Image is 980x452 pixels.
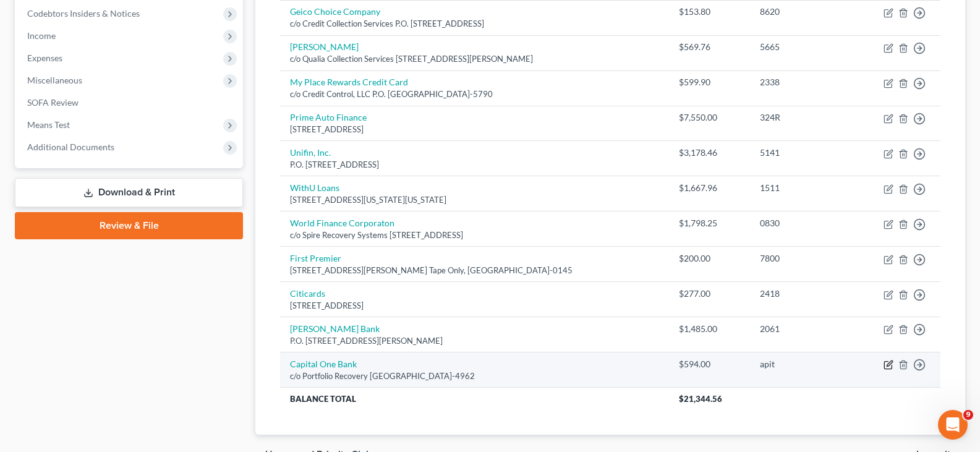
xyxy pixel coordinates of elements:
[20,116,193,164] div: Starting [DATE], PACER requires Multi-Factor Authentication (MFA) for all filers in select distri...
[290,147,331,158] a: Unifin, Inc.
[760,76,845,88] div: 2338
[290,112,367,122] a: Prime Auto Finance
[679,217,740,229] div: $1,798.25
[20,171,193,231] div: Please be sure to enable MFA in your PACER account settings. Once enabled, you will have to enter...
[290,124,658,135] div: [STREET_ADDRESS]
[760,41,845,53] div: 5665
[290,265,658,276] div: [STREET_ADDRESS][PERSON_NAME] Tape Only, [GEOGRAPHIC_DATA]-0145
[290,370,658,382] div: c/o Portfolio Recovery [GEOGRAPHIC_DATA]-4962
[27,97,79,108] span: SOFA Review
[963,410,973,420] span: 9
[77,195,125,205] b: 2 minutes
[19,357,29,367] button: Emoji picker
[11,331,237,352] textarea: Message…
[679,6,740,18] div: $153.80
[290,335,658,347] div: P.O. [STREET_ADDRESS][PERSON_NAME]
[938,410,968,440] iframe: Intercom live chat
[290,288,325,299] a: Citicards
[20,320,117,328] div: [PERSON_NAME] • [DATE]
[290,194,658,206] div: [STREET_ADDRESS][US_STATE][US_STATE]
[17,92,243,114] a: SOFA Review
[760,111,845,124] div: 324R
[760,323,845,335] div: 2061
[290,53,658,65] div: c/o Qualia Collection Services [STREET_ADDRESS][PERSON_NAME]
[59,357,69,367] button: Upload attachment
[20,238,92,248] a: Learn More Here
[27,119,70,130] span: Means Test
[290,300,658,312] div: [STREET_ADDRESS]
[760,358,845,370] div: apit
[290,182,339,193] a: WithU Loans
[290,359,357,369] a: Capital One Bank
[290,159,658,171] div: P.O. [STREET_ADDRESS]
[290,323,380,334] a: [PERSON_NAME] Bank
[20,256,185,302] i: We use the Salesforce Authenticator app for MFA at NextChapter and other users are reporting the ...
[760,147,845,159] div: 5141
[27,75,82,85] span: Miscellaneous
[679,288,740,300] div: $277.00
[290,41,359,52] a: [PERSON_NAME]
[679,358,740,370] div: $594.00
[760,252,845,265] div: 7800
[35,7,55,27] img: Profile image for Emma
[39,357,49,367] button: Gif picker
[10,78,237,345] div: Emma says…
[760,217,845,229] div: 0830
[217,5,239,27] div: Close
[679,182,740,194] div: $1,667.96
[280,388,668,410] th: Balance Total
[679,147,740,159] div: $3,178.46
[290,6,380,17] a: Geico Choice Company
[27,30,56,41] span: Income
[10,78,203,318] div: 🚨 PACER Multi-Factor Authentication Now Required 🚨Starting [DATE], PACER requires Multi-Factor Au...
[194,5,217,28] button: Home
[15,178,243,207] a: Download & Print
[679,41,740,53] div: $569.76
[20,86,177,108] b: 🚨 PACER Multi-Factor Authentication Now Required 🚨
[60,6,140,15] h1: [PERSON_NAME]
[8,5,32,28] button: go back
[290,18,658,30] div: c/o Credit Collection Services P.O. [STREET_ADDRESS]
[290,253,341,263] a: First Premier
[79,357,88,367] button: Start recording
[290,218,394,228] a: World Finance Corporaton
[679,323,740,335] div: $1,485.00
[760,182,845,194] div: 1511
[679,252,740,265] div: $200.00
[290,77,408,87] a: My Place Rewards Credit Card
[290,229,658,241] div: c/o Spire Recovery Systems [STREET_ADDRESS]
[290,88,658,100] div: c/o Credit Control, LLC P.O. [GEOGRAPHIC_DATA]-5790
[60,15,123,28] p: Active 30m ago
[679,76,740,88] div: $599.90
[679,111,740,124] div: $7,550.00
[27,142,114,152] span: Additional Documents
[212,352,232,372] button: Send a message…
[27,8,140,19] span: Codebtors Insiders & Notices
[760,6,845,18] div: 8620
[27,53,62,63] span: Expenses
[679,394,722,404] span: $21,344.56
[760,288,845,300] div: 2418
[15,212,243,239] a: Review & File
